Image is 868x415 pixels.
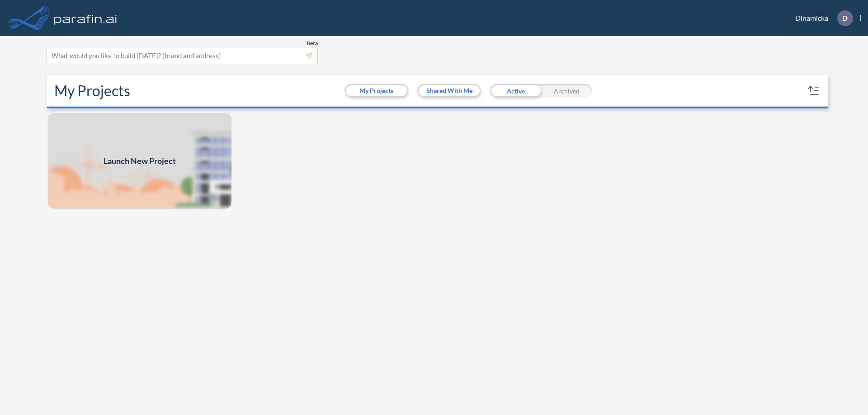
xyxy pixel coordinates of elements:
[47,112,232,210] a: Launch New Project
[419,85,480,96] button: Shared With Me
[346,85,407,96] button: My Projects
[782,10,861,26] div: Dinamicka
[47,112,232,210] img: add
[842,14,848,22] p: D
[541,84,592,98] div: Archived
[54,82,130,99] h2: My Projects
[490,84,541,98] div: Active
[307,40,318,47] span: Beta
[104,155,176,167] span: Launch New Project
[807,84,821,98] button: sort
[52,9,119,27] img: logo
